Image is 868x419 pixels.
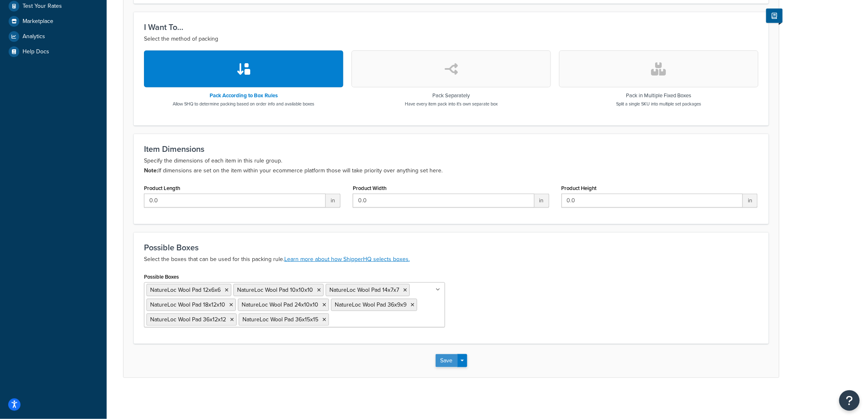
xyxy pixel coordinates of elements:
[535,194,549,208] span: in
[335,300,407,309] span: NatureLoc Wool Pad 36x9x9
[562,185,597,191] label: Product Height
[284,255,410,263] a: Learn more about how ShipperHQ selects boxes.
[144,34,758,44] p: Select the method of packing
[144,23,758,32] h3: I Want To...
[6,14,101,29] a: Marketplace
[173,93,315,98] h3: Pack According to Box Rules
[766,9,783,23] button: Show Help Docs
[237,286,313,294] span: NatureLoc Wool Pad 10x10x10
[144,144,758,153] h3: Item Dimensions
[242,300,318,309] span: NatureLoc Wool Pad 24x10x10
[353,185,386,191] label: Product Width
[326,194,340,208] span: in
[436,354,458,367] button: Save
[23,18,53,25] span: Marketplace
[173,101,315,107] p: Allow SHQ to determine packing based on order info and available boxes
[329,286,399,294] span: NatureLoc Wool Pad 14x7x7
[6,44,101,59] a: Help Docs
[839,390,860,411] button: Open Resource Center
[405,101,498,107] p: Have every item pack into it's own separate box
[617,101,701,107] p: Split a single SKU into multiple set packages
[144,243,758,252] h3: Possible Boxes
[6,29,101,44] a: Analytics
[144,254,758,264] p: Select the boxes that can be used for this packing rule.
[150,315,226,324] span: NatureLoc Wool Pad 36x12x12
[617,93,701,98] h3: Pack in Multiple Fixed Boxes
[144,185,180,191] label: Product Length
[23,3,62,10] span: Test Your Rates
[23,48,49,55] span: Help Docs
[150,300,225,309] span: NatureLoc Wool Pad 18x12x10
[242,315,318,324] span: NatureLoc Wool Pad 36x15x15
[150,286,221,294] span: NatureLoc Wool Pad 12x6x6
[743,194,758,208] span: in
[405,93,498,98] h3: Pack Separately
[23,33,45,40] span: Analytics
[144,166,158,175] b: Note:
[144,274,179,280] label: Possible Boxes
[144,156,758,176] p: Specify the dimensions of each item in this rule group. If dimensions are set on the item within ...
